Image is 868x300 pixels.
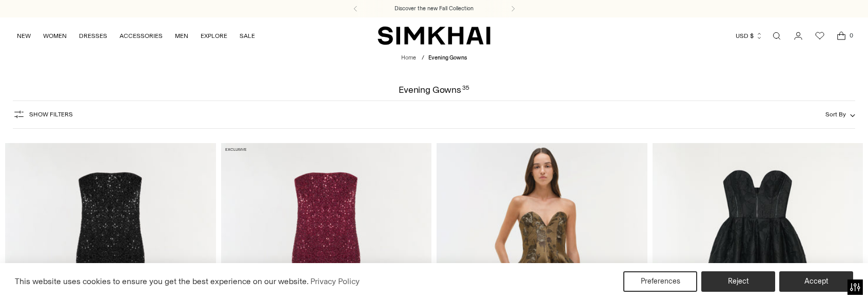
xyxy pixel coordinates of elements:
a: Wishlist [810,26,830,46]
div: 35 [462,85,469,94]
button: Accept [779,271,853,292]
button: Show Filters [13,106,73,123]
a: SIMKHAI [378,26,490,46]
a: Discover the new Fall Collection [394,5,474,13]
span: Sort By [825,111,846,118]
button: USD $ [736,25,763,47]
span: Show Filters [29,111,73,118]
a: Home [401,54,416,61]
a: DRESSES [79,25,107,47]
a: SALE [240,25,255,47]
a: NEW [17,25,31,47]
a: EXPLORE [201,25,227,47]
a: Open cart modal [831,26,852,46]
span: 0 [846,31,856,40]
nav: breadcrumbs [401,54,467,63]
span: Evening Gowns [428,54,467,61]
a: WOMEN [43,25,67,47]
a: Privacy Policy (opens in a new tab) [309,274,361,289]
button: Sort By [825,109,855,120]
a: Go to the account page [788,26,808,46]
button: Reject [701,271,775,292]
button: Preferences [623,271,697,292]
h1: Evening Gowns [399,85,469,94]
span: This website uses cookies to ensure you get the best experience on our website. [15,276,309,286]
a: ACCESSORIES [120,25,163,47]
a: Open search modal [766,26,787,46]
a: MEN [175,25,188,47]
div: / [422,54,424,63]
